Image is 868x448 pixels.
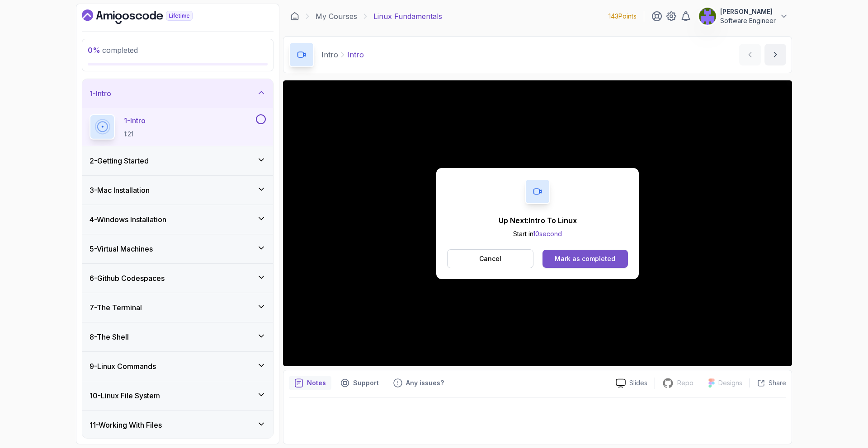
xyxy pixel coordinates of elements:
[499,215,577,226] p: Up Next: Intro To Linux
[82,411,273,439] button: 11-Working With Files
[447,249,533,268] button: Cancel
[720,16,776,25] p: Software Engineer
[82,264,273,293] button: 6-Github Codespaces
[90,331,129,342] h3: 8 - The Shell
[82,322,273,351] button: 8-The Shell
[82,79,273,108] button: 1-Intro
[90,390,160,401] h3: 10 - Linux File System
[82,234,273,263] button: 5-Virtual Machines
[677,378,693,387] p: Repo
[542,250,628,268] button: Mark as completed
[533,230,562,238] span: 10 second
[90,88,111,99] h3: 1 - Intro
[769,378,786,387] p: Share
[90,214,166,225] h3: 4 - Windows Installation
[321,49,338,60] p: Intro
[718,378,742,387] p: Designs
[88,46,100,55] span: 0 %
[406,378,444,387] p: Any issues?
[307,378,326,387] p: Notes
[82,293,273,322] button: 7-The Terminal
[90,155,149,166] h3: 2 - Getting Started
[90,243,153,254] h3: 5 - Virtual Machines
[90,273,165,284] h3: 6 - Github Codespaces
[629,378,647,387] p: Slides
[739,44,761,65] button: previous content
[289,376,331,390] button: notes button
[82,176,273,205] button: 3-Mac Installation
[82,146,273,175] button: 2-Getting Started
[699,8,716,25] img: user profile image
[609,378,655,388] a: Slides
[82,381,273,410] button: 10-Linux File System
[290,12,299,21] a: Dashboard
[82,352,273,381] button: 9-Linux Commands
[720,7,776,16] p: [PERSON_NAME]
[335,376,384,390] button: Support button
[499,229,577,238] p: Start in
[698,7,788,25] button: user profile image[PERSON_NAME]Software Engineer
[90,185,150,196] h3: 3 - Mac Installation
[283,80,792,366] iframe: 1 - intro
[316,11,357,22] a: My Courses
[555,254,615,263] div: Mark as completed
[90,361,156,372] h3: 9 - Linux Commands
[373,11,442,22] p: Linux Fundamentals
[82,9,213,24] a: Dashboard
[88,46,138,55] span: completed
[750,378,786,387] button: Share
[347,49,364,60] p: Intro
[764,44,786,65] button: next content
[479,254,501,263] p: Cancel
[609,12,637,21] p: 143 Points
[90,420,162,430] h3: 11 - Working With Files
[124,130,146,139] p: 1:21
[82,205,273,234] button: 4-Windows Installation
[388,376,449,390] button: Feedback button
[90,302,142,313] h3: 7 - The Terminal
[353,378,379,387] p: Support
[124,115,146,126] p: 1 - Intro
[90,114,266,140] button: 1-Intro1:21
